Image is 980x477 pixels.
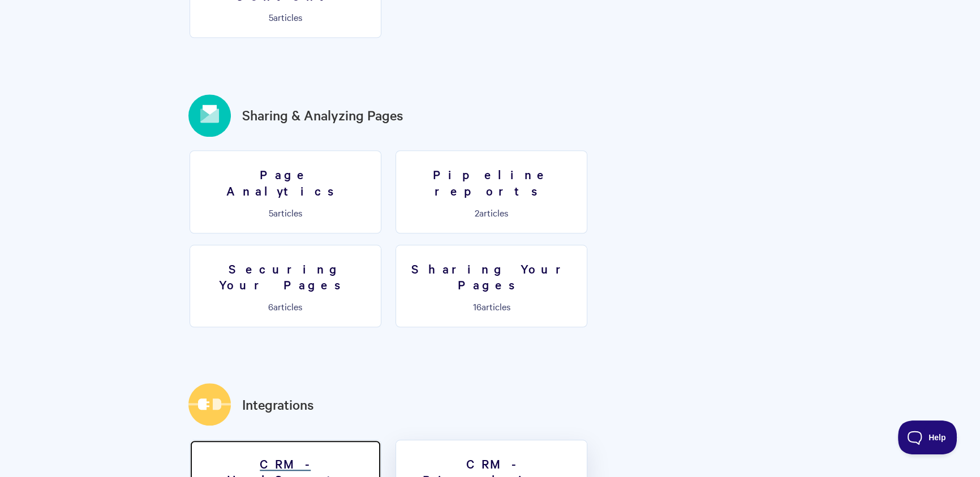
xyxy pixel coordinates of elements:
p: articles [197,207,374,218]
p: articles [197,12,374,22]
a: Page Analytics 5articles [190,150,381,233]
span: 2 [475,206,479,219]
span: 5 [269,206,273,219]
p: articles [197,301,374,311]
a: Sharing & Analyzing Pages [242,105,403,125]
span: 5 [269,11,273,23]
h3: Securing Your Pages [197,261,374,293]
a: Securing Your Pages 6articles [190,245,381,327]
iframe: Toggle Customer Support [898,420,957,454]
h3: Sharing Your Pages [403,261,580,293]
h3: Pipeline reports [403,166,580,198]
a: Integrations [242,394,314,415]
p: articles [403,207,580,218]
span: 16 [473,300,482,313]
a: Sharing Your Pages 16articles [396,245,587,327]
p: articles [403,301,580,311]
a: Pipeline reports 2articles [396,150,587,233]
span: 6 [268,300,273,313]
h3: Page Analytics [197,166,374,198]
